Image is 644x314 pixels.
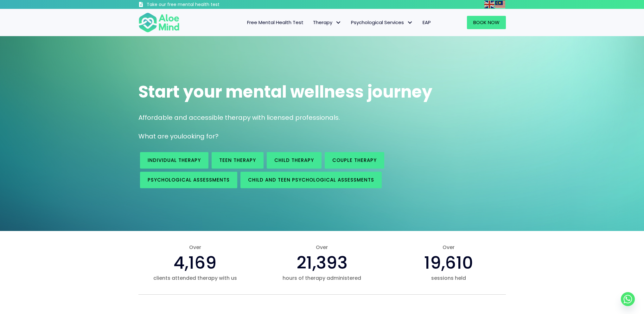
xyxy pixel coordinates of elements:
span: Over [138,244,252,251]
span: sessions held [392,274,506,282]
span: hours of therapy administered [265,274,379,282]
span: Start your mental wellness journey [138,80,432,103]
span: clients attended therapy with us [138,274,252,282]
a: Free Mental Health Test [242,16,308,29]
a: Child and Teen Psychological assessments [240,172,382,188]
span: 21,393 [296,251,348,275]
span: 19,610 [424,251,473,275]
a: Couple therapy [325,152,384,169]
a: Psychological assessments [140,172,237,188]
span: 4,169 [174,251,217,275]
span: Over [392,244,506,251]
a: Book Now [467,16,506,29]
nav: Menu [188,16,436,29]
a: Take our free mental health test [138,2,253,9]
span: Free Mental Health Test [247,19,303,26]
span: EAP [423,19,431,26]
a: English [484,1,495,8]
span: Therapy: submenu [334,18,343,27]
span: What are you [138,132,182,141]
span: Teen Therapy [219,157,256,163]
span: Individual therapy [148,157,201,163]
img: ms [495,1,505,8]
a: Child Therapy [267,152,322,169]
span: Couple therapy [332,157,377,163]
a: TherapyTherapy: submenu [308,16,346,29]
span: Child Therapy [274,157,314,163]
span: Book Now [473,19,500,26]
p: Affordable and accessible therapy with licensed professionals. [138,113,506,122]
span: Psychological Services: submenu [405,18,415,27]
a: Whatsapp [621,292,635,306]
img: Aloe mind Logo [138,12,180,33]
span: looking for? [182,132,219,141]
a: Malay [495,1,506,8]
span: Psychological Services [351,19,413,26]
span: Child and Teen Psychological assessments [248,176,374,183]
a: Individual therapy [140,152,208,169]
span: Psychological assessments [148,176,230,183]
img: en [484,1,494,8]
span: Therapy [313,19,341,26]
a: EAP [418,16,436,29]
h3: Take our free mental health test [147,2,253,8]
a: Psychological ServicesPsychological Services: submenu [346,16,418,29]
a: Teen Therapy [212,152,264,169]
span: Over [265,244,379,251]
